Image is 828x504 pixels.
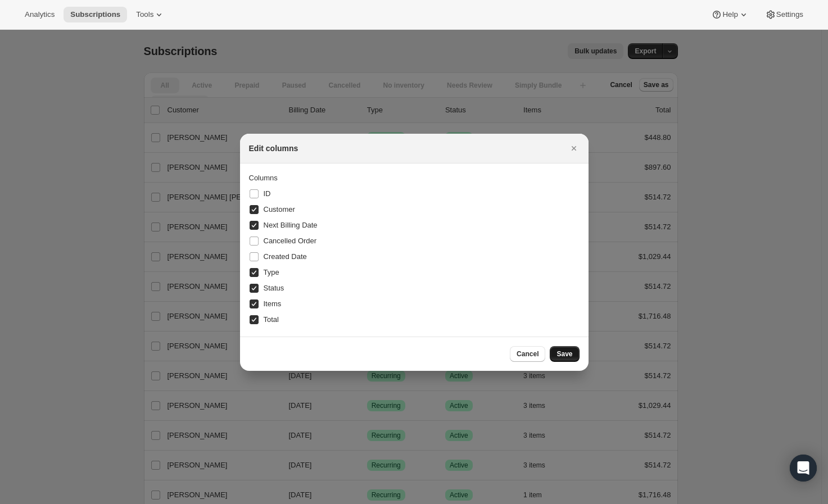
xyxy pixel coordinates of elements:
span: Next Billing Date [264,221,318,229]
button: Save [550,346,579,362]
span: Columns [249,174,278,182]
span: Analytics [25,10,55,19]
span: Status [264,284,284,292]
span: ID [264,189,271,198]
span: Cancel [517,349,539,358]
span: Tools [136,10,153,19]
span: Created Date [264,252,307,261]
span: Type [264,268,279,276]
button: Help [704,7,755,22]
span: Subscriptions [70,10,120,19]
button: Close [566,140,582,156]
div: Open Intercom Messenger [790,455,817,482]
span: Customer [264,205,295,214]
span: Settings [776,10,803,19]
span: Total [264,315,279,324]
button: Analytics [18,7,61,22]
button: Subscriptions [64,7,127,22]
button: Cancel [510,346,545,362]
button: Tools [129,7,171,22]
button: Settings [758,7,810,22]
span: Items [264,299,282,308]
span: Help [722,10,737,19]
span: Cancelled Order [264,237,317,245]
span: Save [556,349,572,358]
h2: Edit columns [249,143,298,154]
